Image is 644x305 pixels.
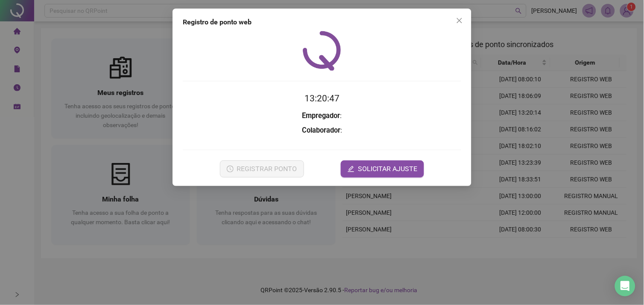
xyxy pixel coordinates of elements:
[348,166,354,172] span: edit
[615,276,635,296] div: Open Intercom Messenger
[341,160,424,178] button: editSOLICITAR AJUSTE
[303,31,341,71] img: QRPoint
[456,17,463,24] span: close
[183,17,461,27] div: Registro de ponto web
[304,93,340,104] time: 13:20:47
[358,164,417,174] span: SOLICITAR AJUSTE
[302,126,340,134] strong: Colaborador
[220,160,304,178] button: REGISTRAR PONTO
[453,14,466,27] button: Close
[183,110,461,121] h3: :
[302,112,340,120] strong: Empregador
[183,125,461,136] h3: :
